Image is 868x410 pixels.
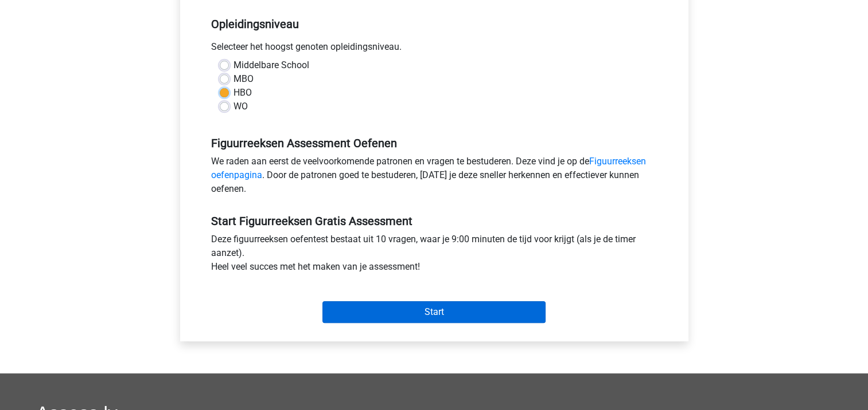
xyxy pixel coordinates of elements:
[233,100,248,113] label: WO
[211,13,657,36] h5: Opleidingsniveau
[322,301,546,323] input: Start
[211,136,657,150] h5: Figuurreeksen Assessment Oefenen
[233,86,252,100] label: HBO
[233,58,309,72] label: Middelbare School
[203,232,666,278] div: Deze figuurreeksen oefentest bestaat uit 10 vragen, waar je 9:00 minuten de tijd voor krijgt (als...
[203,40,666,58] div: Selecteer het hoogst genoten opleidingsniveau.
[203,155,666,200] div: We raden aan eerst de veelvoorkomende patronen en vragen te bestuderen. Deze vind je op de . Door...
[211,214,657,228] h5: Start Figuurreeksen Gratis Assessment
[233,72,254,86] label: MBO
